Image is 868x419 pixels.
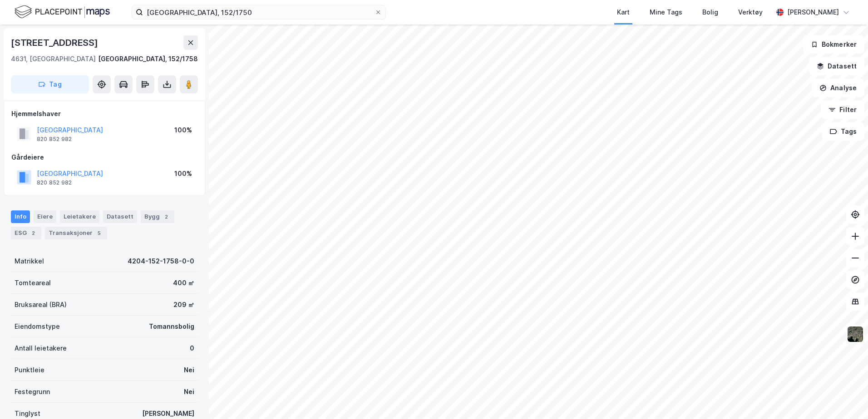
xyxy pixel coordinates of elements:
div: Bruksareal (BRA) [15,299,67,310]
div: 5 [94,229,104,238]
div: Tinglyst [15,408,40,419]
div: Kontrollprogram for chat [823,375,868,419]
div: 4631, [GEOGRAPHIC_DATA] [11,54,96,64]
input: Søk på adresse, matrikkel, gårdeiere, leietakere eller personer [143,5,375,19]
div: 209 ㎡ [173,299,194,310]
button: Analyse [812,79,864,97]
img: logo.f888ab2527a4732fd821a326f86c7f29.svg [15,4,110,20]
button: Tag [11,75,89,93]
div: Hjemmelshaver [11,108,197,119]
div: 820 852 982 [37,136,72,143]
div: [PERSON_NAME] [142,408,194,419]
div: Info [11,210,30,223]
button: Bokmerker [803,35,864,54]
div: 400 ㎡ [173,278,194,288]
button: Tags [822,122,864,141]
div: Eiendomstype [15,321,60,332]
div: ESG [11,227,41,239]
div: Bolig [702,7,718,18]
button: Datasett [809,57,864,75]
div: Festegrunn [15,386,50,397]
div: Kart [617,7,630,18]
div: Mine Tags [650,7,682,18]
iframe: Chat Widget [823,375,868,419]
div: 2 [162,212,171,221]
div: Eiere [34,210,56,223]
div: Matrikkel [15,256,44,267]
div: Transaksjoner [45,227,107,239]
div: [PERSON_NAME] [787,7,839,18]
div: 4204-152-1758-0-0 [128,256,194,267]
div: Nei [184,386,194,397]
img: 9k= [847,326,864,343]
button: Filter [821,101,864,119]
div: Verktøy [738,7,763,18]
div: 100% [174,125,192,136]
div: Tomteareal [15,278,51,288]
div: Gårdeiere [11,152,197,163]
div: Punktleie [15,365,44,375]
div: Nei [184,365,194,375]
div: Datasett [103,210,137,223]
div: Tomannsbolig [149,321,194,332]
div: Leietakere [60,210,99,223]
div: 820 852 982 [37,179,72,186]
div: 100% [174,168,192,179]
div: Antall leietakere [15,343,67,354]
div: 0 [190,343,194,354]
div: [STREET_ADDRESS] [11,35,100,50]
div: [GEOGRAPHIC_DATA], 152/1758 [98,54,198,64]
div: Bygg [141,210,174,223]
div: 2 [29,229,38,238]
